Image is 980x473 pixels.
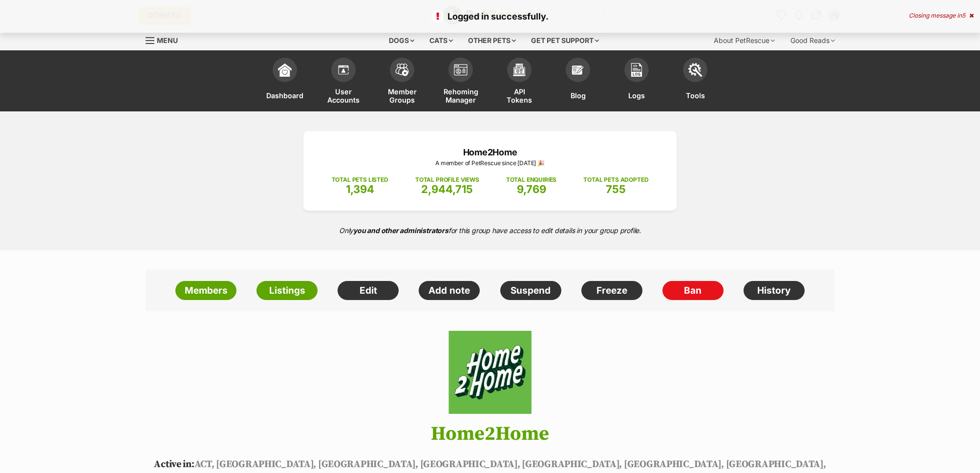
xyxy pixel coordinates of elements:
[318,159,662,168] p: A member of PetRescue since [DATE] 🎉
[454,64,468,76] img: group-profile-icon-3fa3cf56718a62981997c0bc7e787c4b2cf8bcc04b72c1350f741eb67cf2f40e.svg
[666,53,724,111] a: Tools
[157,36,178,44] span: Menu
[266,87,303,104] span: Dashboard
[606,183,626,195] span: 755
[583,175,648,184] p: TOTAL PETS ADOPTED
[784,31,842,50] div: Good Reads
[581,281,642,301] a: Freeze
[628,87,645,104] span: Logs
[571,87,586,104] span: Blog
[338,281,399,301] a: Edit
[256,53,314,111] a: Dashboard
[415,175,479,184] p: TOTAL PROFILE VIEWS
[346,183,374,195] span: 1,394
[549,53,607,111] a: Blog
[490,53,549,111] a: API Tokens
[318,146,662,159] p: Home2Home
[502,87,536,104] span: API Tokens
[512,63,526,77] img: api-icon-849e3a9e6f871e3acf1f60245d25b4cd0aad652aa5f5372336901a6a67317bd8.svg
[506,175,556,184] p: TOTAL ENQUIRIES
[662,281,724,301] a: Ban
[688,63,702,77] img: tools-icon-677f8b7d46040df57c17cb185196fc8e01b2b03676c49af7ba82c462532e62ee.svg
[332,175,388,184] p: TOTAL PETS LISTED
[571,63,585,77] img: blogs-icon-e71fceff818bbaa76155c998696f2ea9b8fc06abc828b24f45ee82a475c2fd99.svg
[256,281,318,301] a: Listings
[607,53,666,111] a: Logs
[434,331,546,414] img: Home2Home
[395,64,409,76] img: team-members-icon-5396bd8760b3fe7c0b43da4ab00e1e3bb1a5d9ba89233759b79545d2d3fc5d0d.svg
[353,226,448,235] strong: you and other administrators
[431,53,490,111] a: Rehoming Manager
[175,281,236,301] a: Members
[500,281,561,301] a: Suspend
[421,183,473,195] span: 2,944,715
[278,63,292,77] img: dashboard-icon-eb2f2d2d3e046f16d808141f083e7271f6b2e854fb5c12c21221c1fb7104beca.svg
[744,281,805,301] a: History
[686,87,705,104] span: Tools
[423,31,460,50] div: Cats
[630,63,643,77] img: logs-icon-5bf4c29380941ae54b88474b1138927238aebebbc450bc62c8517511492d5a22.svg
[146,31,185,48] a: Menu
[444,87,478,104] span: Rehoming Manager
[419,281,480,301] a: Add note
[326,87,361,104] span: User Accounts
[154,458,194,471] span: Active in:
[337,63,350,77] img: members-icon-d6bcda0bfb97e5ba05b48644448dc2971f67d37433e5abca221da40c41542bd5.svg
[373,53,431,111] a: Member Groups
[385,87,419,104] span: Member Groups
[707,31,782,50] div: About PetRescue
[382,31,421,50] div: Dogs
[524,31,606,50] div: Get pet support
[517,183,546,195] span: 9,769
[461,31,523,50] div: Other pets
[131,423,849,445] h1: Home2Home
[314,53,373,111] a: User Accounts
